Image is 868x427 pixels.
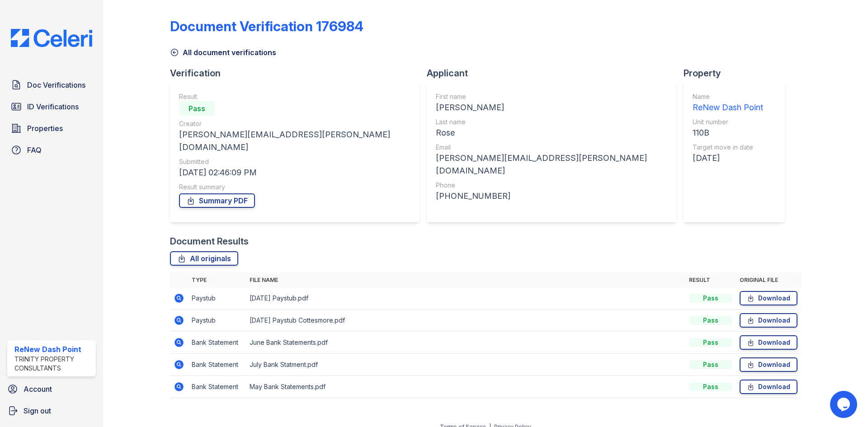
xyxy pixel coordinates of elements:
a: FAQ [7,141,96,159]
a: Sign out [4,402,99,420]
div: Unit number [693,117,763,127]
div: Pass [689,294,732,303]
span: Sign out [24,405,51,416]
td: [DATE] Paystub Cottesmore.pdf [246,310,685,332]
a: Download [740,357,797,372]
div: Document Verification 176984 [170,18,363,34]
a: Download [740,335,797,350]
div: Email [436,143,667,152]
div: Verification [170,67,427,80]
td: July Bank Statment.pdf [246,354,685,376]
div: ReNew Dash Point [693,101,763,114]
a: All originals [170,251,238,266]
div: First name [436,92,667,101]
a: Download [740,291,797,305]
span: Doc Verifications [27,80,85,90]
div: Pass [689,338,732,347]
span: ID Verifications [27,101,79,112]
td: June Bank Statements.pdf [246,332,685,354]
div: Submitted [179,157,410,166]
div: ReNew Dash Point [14,344,92,355]
div: Target move in date [693,143,763,152]
div: Pass [179,101,215,116]
th: Type [188,273,246,287]
a: Doc Verifications [7,76,96,94]
div: Phone [436,181,667,190]
a: Download [740,380,797,394]
div: Trinity Property Consultants [14,355,92,373]
a: Account [4,380,99,398]
div: Document Results [170,235,249,248]
div: [PHONE_NUMBER] [436,190,667,202]
td: May Bank Statements.pdf [246,376,685,398]
div: Result [179,92,410,101]
div: Pass [689,316,732,325]
iframe: chat widget [830,391,859,418]
a: Properties [7,119,96,137]
td: Paystub [188,310,246,332]
a: ID Verifications [7,98,96,116]
div: Rose [436,127,667,139]
div: [PERSON_NAME][EMAIL_ADDRESS][PERSON_NAME][DOMAIN_NAME] [436,152,667,177]
div: [PERSON_NAME] [436,101,667,114]
th: Result [685,273,736,287]
div: Pass [689,382,732,391]
td: Bank Statement [188,376,246,398]
a: All document verifications [170,47,276,58]
td: Bank Statement [188,332,246,354]
span: Account [24,384,52,394]
th: File name [246,273,685,287]
td: Bank Statement [188,354,246,376]
div: [DATE] 02:46:09 PM [179,166,410,179]
div: Name [693,92,763,101]
div: Applicant [427,67,684,80]
div: [PERSON_NAME][EMAIL_ADDRESS][PERSON_NAME][DOMAIN_NAME] [179,128,410,154]
div: 110B [693,127,763,139]
td: Paystub [188,287,246,310]
td: [DATE] Paystub.pdf [246,287,685,310]
span: FAQ [27,145,42,155]
div: Property [684,67,792,80]
div: Pass [689,360,732,369]
a: Download [740,313,797,328]
span: Properties [27,123,63,134]
div: Last name [436,117,667,127]
a: Name ReNew Dash Point [693,92,763,114]
th: Original file [736,273,801,287]
div: [DATE] [693,152,763,164]
a: Summary PDF [179,193,255,208]
div: Result summary [179,183,410,192]
div: Creator [179,119,410,128]
img: CE_Logo_Blue-a8612792a0a2168367f1c8372b55b34899dd931a85d93a1a3d3e32e68fde9ad4.png [4,29,99,47]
